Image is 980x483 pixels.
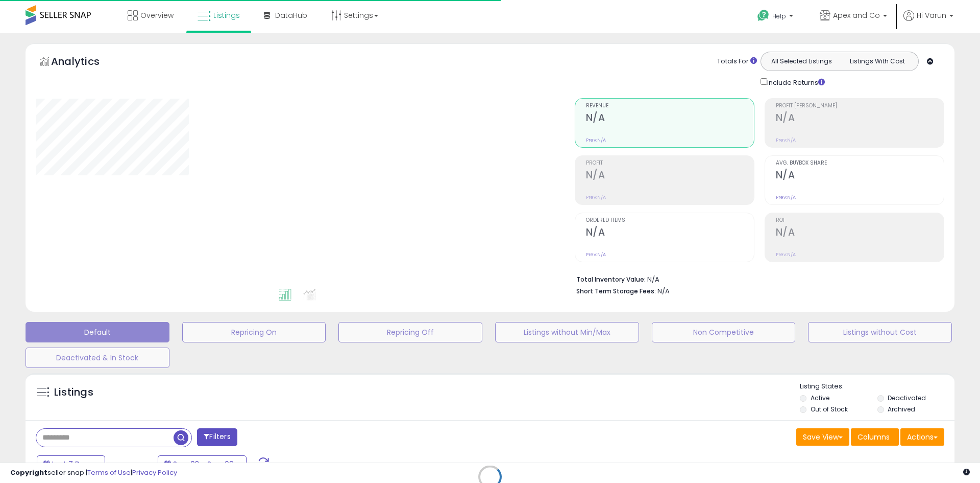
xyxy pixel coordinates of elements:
i: Get Help [757,9,770,22]
button: Non Competitive [652,322,796,342]
span: Profit [586,160,754,166]
button: Listings With Cost [839,55,915,68]
small: Prev: N/A [776,251,796,258]
small: Prev: N/A [586,194,606,200]
small: Prev: N/A [776,137,796,143]
div: seller snap | | [10,468,177,478]
a: Hi Varun [903,10,953,33]
b: Short Term Storage Fees: [576,287,656,295]
span: Profit [PERSON_NAME] [776,103,944,109]
button: Repricing On [182,322,326,342]
button: Default [26,322,169,342]
span: Avg. Buybox Share [776,160,944,166]
button: Repricing Off [338,322,482,342]
h2: N/A [776,226,944,240]
h2: N/A [586,226,754,240]
button: Listings without Min/Max [495,322,639,342]
h2: N/A [586,112,754,126]
small: Prev: N/A [586,251,606,258]
span: DataHub [275,10,307,20]
div: Totals For [717,57,757,66]
a: Help [749,2,803,33]
b: Total Inventory Value: [576,275,646,284]
h2: N/A [586,169,754,183]
span: Listings [213,10,240,20]
button: Deactivated & In Stock [26,348,169,368]
small: Prev: N/A [776,194,796,200]
span: Apex and Co [833,10,880,20]
h5: Analytics [51,54,119,71]
span: N/A [657,286,670,296]
span: ROI [776,218,944,223]
li: N/A [576,272,937,285]
span: Overview [140,10,174,20]
h2: N/A [776,112,944,126]
strong: Copyright [10,468,47,477]
button: Listings without Cost [808,322,952,342]
span: Hi Varun [917,10,946,20]
button: All Selected Listings [764,55,840,68]
span: Revenue [586,103,754,109]
span: Ordered Items [586,218,754,223]
small: Prev: N/A [586,137,606,143]
div: Include Returns [753,76,837,88]
h2: N/A [776,169,944,183]
span: Help [772,12,786,20]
